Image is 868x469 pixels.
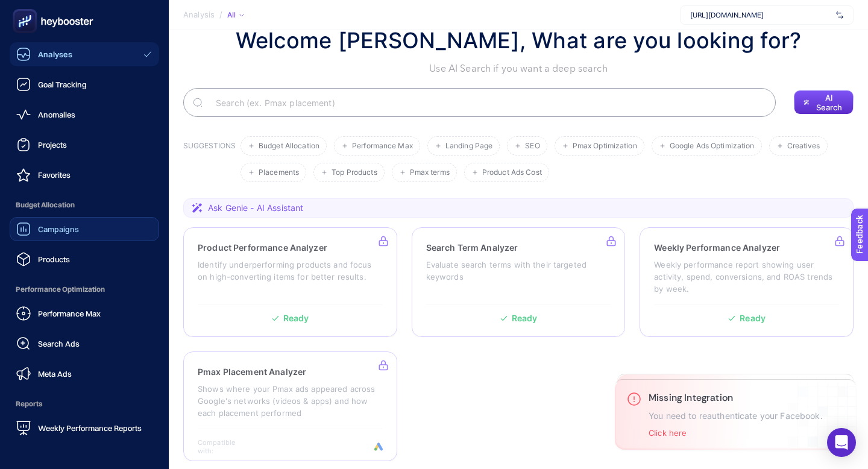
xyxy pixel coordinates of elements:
span: Budget Allocation [10,193,159,217]
a: Meta Ads [10,362,159,386]
span: Placements [259,168,299,177]
div: All [227,10,244,20]
button: Click here [649,428,687,438]
span: Pmax Optimization [573,142,637,151]
span: Product Ads Cost [482,168,542,177]
span: Meta Ads [38,369,72,379]
span: Anomalies [38,110,75,119]
span: Top Products [332,168,377,177]
a: Weekly Performance Reports [10,416,159,440]
a: Pmax Placement AnalyzerShows where your Pmax ads appeared across Google's networks (videos & apps... [183,351,397,461]
span: Campaigns [38,224,79,234]
span: Ask Genie - AI Assistant [208,202,303,214]
span: Creatives [787,142,820,151]
span: Favorites [38,170,71,180]
h1: Welcome [PERSON_NAME], What are you looking for? [236,24,802,57]
a: Products [10,247,159,271]
span: Weekly Performance Reports [38,423,142,433]
h3: Missing Integration [649,392,823,404]
div: Open Intercom Messenger [827,428,856,457]
input: Search [206,86,766,119]
button: AI Search [794,90,854,115]
span: SEO [525,142,539,151]
a: Favorites [10,163,159,187]
span: Analysis [183,10,215,20]
span: Pmax terms [410,168,450,177]
span: Search Ads [38,339,80,348]
h3: SUGGESTIONS [183,141,236,182]
a: Product Performance AnalyzerIdentify underperforming products and focus on high-converting items ... [183,227,397,337]
a: Projects [10,133,159,157]
span: Reports [10,392,159,416]
p: Use AI Search if you want a deep search [236,61,802,76]
span: / [219,10,222,19]
span: [URL][DOMAIN_NAME] [690,10,831,20]
a: Anomalies [10,102,159,127]
span: Projects [38,140,67,150]
span: Landing Page [445,142,492,151]
span: AI Search [814,93,844,112]
img: svg%3e [836,9,843,21]
span: Feedback [7,4,46,13]
span: Google Ads Optimization [670,142,755,151]
a: Analyses [10,42,159,66]
span: Performance Optimization [10,277,159,301]
span: Analyses [38,49,72,59]
a: Performance Max [10,301,159,326]
a: Goal Tracking [10,72,159,96]
a: Search Ads [10,332,159,356]
a: Campaigns [10,217,159,241]
a: Weekly Performance AnalyzerWeekly performance report showing user activity, spend, conversions, a... [640,227,854,337]
span: Budget Allocation [259,142,319,151]
p: You need to reauthenticate your Facebook. [649,411,823,421]
span: Performance Max [38,309,101,318]
span: Goal Tracking [38,80,87,89]
span: Performance Max [352,142,413,151]
a: Search Term AnalyzerEvaluate search terms with their targeted keywordsReady [412,227,626,337]
span: Products [38,254,70,264]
